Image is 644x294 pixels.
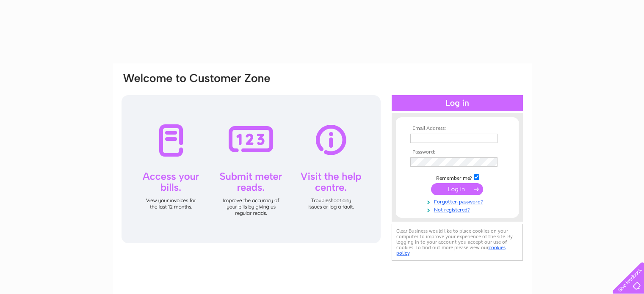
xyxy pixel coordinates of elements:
th: Email Address: [408,126,506,132]
div: Clear Business would like to place cookies on your computer to improve your experience of the sit... [392,224,523,261]
input: Submit [431,183,483,195]
th: Password: [408,149,506,155]
a: cookies policy [396,245,506,256]
td: Remember me? [408,173,506,181]
a: Not registered? [410,205,506,213]
a: Forgotten password? [410,197,506,205]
